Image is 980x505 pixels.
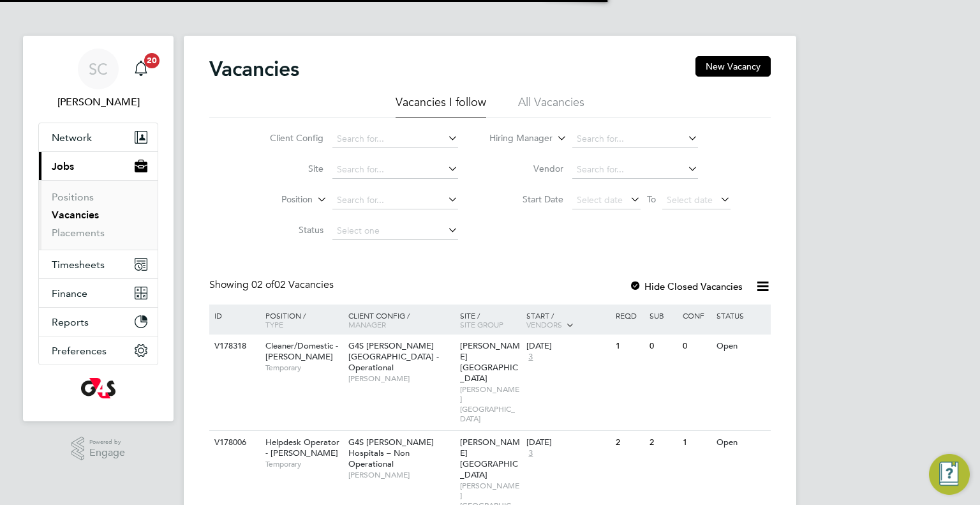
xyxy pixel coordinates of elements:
span: Vendors [526,319,562,329]
span: 3 [526,448,535,459]
div: Showing [209,278,336,292]
label: Hiring Manager [479,132,553,145]
label: Site [250,163,323,174]
div: 1 [679,431,713,455]
div: Start / [523,305,612,336]
div: Reqd [612,305,646,326]
input: Select one [332,222,458,240]
li: Vacancies I follow [396,94,486,117]
span: [PERSON_NAME] [348,373,454,384]
button: Jobs [39,152,158,180]
span: Select date [667,194,713,206]
div: Position / [256,305,345,335]
span: G4S [PERSON_NAME][GEOGRAPHIC_DATA] - Operational [348,340,439,373]
span: Manager [348,319,386,329]
span: [PERSON_NAME][GEOGRAPHIC_DATA] [460,384,521,424]
span: [PERSON_NAME] [348,470,454,480]
a: Placements [52,227,105,239]
span: 20 [144,53,160,68]
label: Hide Closed Vacancies [629,280,743,292]
button: New Vacancy [695,56,771,77]
img: g4s-logo-retina.png [81,378,115,398]
div: [DATE] [526,437,609,448]
label: Status [250,224,323,236]
label: Vendor [490,163,563,174]
h2: Vacancies [209,56,299,82]
label: Position [239,193,313,206]
span: 02 of [251,278,274,291]
span: Network [52,132,92,144]
span: SC [89,61,108,77]
div: Jobs [39,180,158,250]
input: Search for... [572,130,698,148]
input: Search for... [332,161,458,179]
a: Go to home page [38,378,158,398]
span: To [643,191,660,207]
div: 0 [646,335,679,358]
a: SC[PERSON_NAME] [38,49,158,110]
span: Engage [89,448,125,458]
span: Cleaner/Domestic - [PERSON_NAME] [265,340,338,362]
li: All Vacancies [518,94,584,117]
div: Client Config / [345,305,457,335]
span: Temporary [265,363,342,373]
div: Site / [457,305,524,335]
span: [PERSON_NAME][GEOGRAPHIC_DATA] [460,437,520,480]
span: 02 Vacancies [251,278,334,291]
nav: Main navigation [23,36,174,421]
div: Status [713,305,769,326]
a: Powered byEngage [71,437,126,461]
span: Helpdesk Operator - [PERSON_NAME] [265,437,339,458]
a: 20 [128,49,154,89]
div: Open [713,431,769,455]
a: Positions [52,191,94,203]
a: Vacancies [52,209,99,221]
span: Timesheets [52,259,105,271]
span: Finance [52,287,87,299]
button: Network [39,123,158,151]
span: 3 [526,352,535,363]
span: Preferences [52,345,107,357]
div: V178318 [211,335,256,358]
span: Temporary [265,459,342,469]
button: Timesheets [39,250,158,278]
button: Finance [39,279,158,307]
span: Samuel Clacker [38,94,158,110]
input: Search for... [572,161,698,179]
div: [DATE] [526,341,609,352]
div: ID [211,305,256,326]
button: Preferences [39,336,158,365]
span: Type [265,319,283,329]
span: [PERSON_NAME][GEOGRAPHIC_DATA] [460,340,520,384]
span: Site Group [460,319,503,329]
input: Search for... [332,192,458,209]
div: Conf [679,305,713,326]
div: Sub [646,305,679,326]
label: Start Date [490,193,563,205]
div: 0 [679,335,713,358]
span: Jobs [52,160,74,172]
div: V178006 [211,431,256,455]
div: 2 [646,431,679,455]
label: Client Config [250,132,323,144]
div: Open [713,335,769,358]
input: Search for... [332,130,458,148]
span: Powered by [89,437,125,448]
span: G4S [PERSON_NAME] Hospitals – Non Operational [348,437,434,469]
button: Engage Resource Center [929,454,970,495]
div: 2 [612,431,646,455]
div: 1 [612,335,646,358]
button: Reports [39,308,158,336]
span: Select date [577,194,623,206]
span: Reports [52,316,89,328]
